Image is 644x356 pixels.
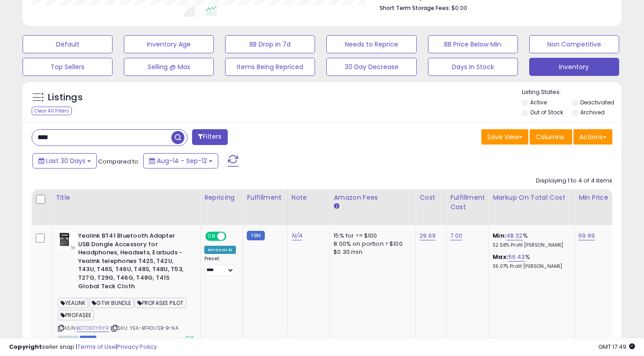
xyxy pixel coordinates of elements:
[493,253,568,270] div: %
[117,342,157,351] a: Privacy Policy
[578,231,595,240] a: 69.99
[326,35,416,53] button: Needs to Reprice
[334,232,409,240] div: 15% for <= $100
[493,232,568,248] div: %
[493,253,508,261] b: Max:
[204,256,236,276] div: Preset:
[9,342,42,351] strong: Copyright
[78,232,188,293] b: Yealink BT41 Bluetooth Adapter USB Dongle Accessory for Headphones, Headsets, Earbuds - Yealink t...
[9,343,157,351] div: seller snap | |
[157,156,207,165] span: Aug-14 - Sep-12
[204,246,236,254] div: Amazon AI
[450,231,462,240] a: 7.00
[192,129,227,145] button: Filters
[204,193,239,202] div: Repricing
[522,88,621,97] p: Listing States:
[428,58,518,76] button: Days In Stock
[334,240,409,248] div: 8.00% on portion > $100
[225,35,315,53] button: BB Drop in 7d
[580,108,605,116] label: Archived
[98,157,140,166] span: Compared to:
[493,231,506,240] b: Min:
[334,248,409,256] div: $0.30 min
[573,129,612,145] button: Actions
[428,35,518,53] button: BB Price Below Min
[291,193,326,202] div: Note
[380,4,450,12] b: Short Term Storage Fees:
[530,129,572,145] button: Columns
[46,156,85,165] span: Last 30 Days
[206,233,217,240] span: ON
[110,324,179,332] span: | SKU: YEA-BT40USB-B-NA
[530,98,547,106] label: Active
[481,129,528,145] button: Save View
[76,324,109,332] a: B07D6TY6YR
[536,132,564,141] span: Columns
[326,58,416,76] button: 30 Day Decrease
[143,153,218,169] button: Aug-14 - Sep-12
[23,58,113,76] button: Top Sellers
[529,58,619,76] button: Inventory
[450,193,485,212] div: Fulfillment Cost
[508,253,525,262] a: 56.43
[58,298,88,308] span: YEALINK
[247,193,283,202] div: Fulfillment
[58,232,76,250] img: 51fWnaJxhDL._SL40_.jpg
[291,231,302,240] a: N/A
[419,193,442,202] div: Cost
[247,231,264,240] small: FBM
[451,4,467,12] span: $0.00
[135,298,186,308] span: PROFASEE PILOT
[493,263,568,270] p: 36.07% Profit [PERSON_NAME]
[77,342,116,351] a: Terms of Use
[48,91,83,104] h5: Listings
[334,202,339,211] small: Amazon Fees.
[529,35,619,53] button: Non Competitive
[124,35,214,53] button: Inventory Age
[32,107,72,115] div: Clear All Filters
[33,153,97,169] button: Last 30 Days
[225,58,315,76] button: Items Being Repriced
[489,189,575,225] th: The percentage added to the cost of goods (COGS) that forms the calculator for Min & Max prices.
[89,298,134,308] span: GTW BUNDLE
[536,177,612,185] div: Displaying 1 to 4 of 4 items
[493,193,571,202] div: Markup on Total Cost
[419,231,436,240] a: 29.69
[530,108,563,116] label: Out of Stock
[23,35,113,53] button: Default
[124,58,214,76] button: Selling @ Max
[580,98,614,106] label: Deactivated
[598,342,635,351] span: 2025-10-13 17:49 GMT
[334,193,412,202] div: Amazon Fees
[225,233,240,240] span: OFF
[493,242,568,248] p: 32.58% Profit [PERSON_NAME]
[58,310,94,320] span: PROFASEE
[578,193,625,202] div: Min Price
[56,193,197,202] div: Title
[506,231,523,240] a: 48.32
